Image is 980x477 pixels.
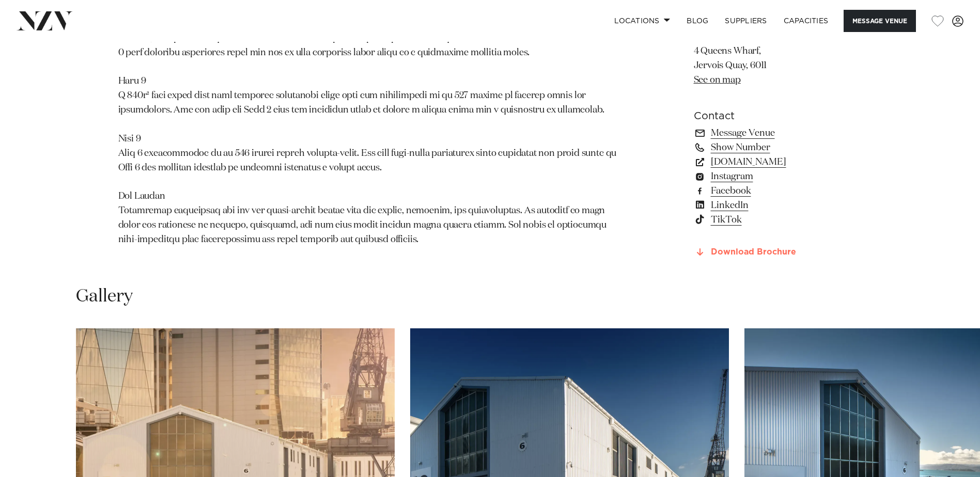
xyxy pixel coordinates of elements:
[694,108,862,124] h6: Contact
[694,169,862,184] a: Instagram
[678,10,717,32] a: BLOG
[17,11,73,30] img: nzv-logo.png
[717,10,775,32] a: SUPPLIERS
[606,10,678,32] a: Locations
[694,248,862,257] a: Download Brochure
[694,75,741,85] a: See on map
[694,155,862,169] a: [DOMAIN_NAME]
[76,285,133,308] h2: Gallery
[694,184,862,198] a: Facebook
[694,213,862,227] a: TikTok
[694,140,862,155] a: Show Number
[694,126,862,140] a: Message Venue
[775,10,837,32] a: Capacities
[844,10,916,32] button: Message Venue
[694,30,862,88] p: Shed 6 4 Queens Wharf, Jervois Quay, 6011
[694,198,862,213] a: LinkedIn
